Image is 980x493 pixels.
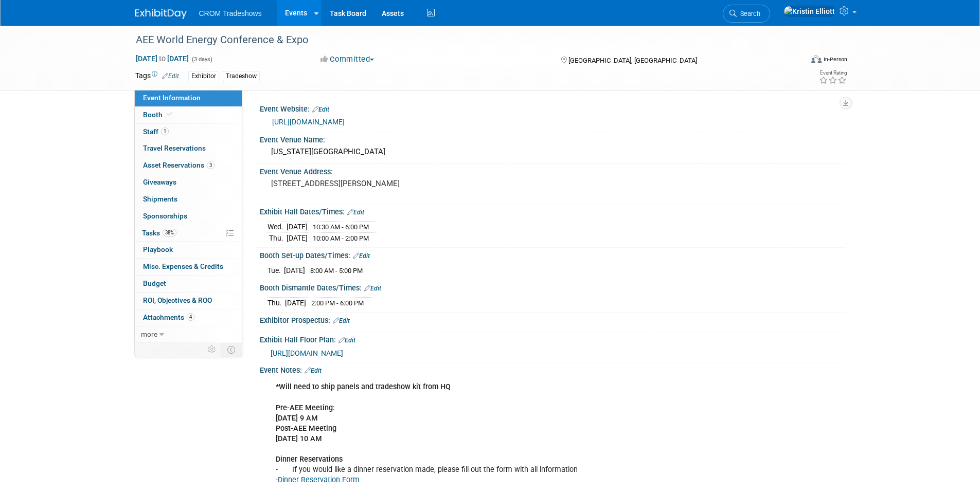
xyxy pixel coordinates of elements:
span: Attachments [143,313,194,321]
span: Travel Reservations [143,144,206,152]
a: Event Information [135,90,242,106]
a: Edit [347,209,364,216]
span: Giveaways [143,178,176,186]
img: ExhibitDay [135,9,187,19]
span: Asset Reservations [143,161,215,169]
i: Booth reservation complete [167,112,172,117]
span: 2:00 PM - 6:00 PM [311,299,364,307]
a: [URL][DOMAIN_NAME] [272,118,345,126]
span: Shipments [143,195,177,203]
td: [DATE] [285,298,306,308]
span: [GEOGRAPHIC_DATA], [GEOGRAPHIC_DATA] [568,57,697,64]
a: Attachments4 [135,309,242,326]
td: Tue. [268,265,284,276]
div: Event Notes: [260,362,845,376]
td: Tags [135,70,179,82]
span: 3 [207,161,215,169]
div: Event Venue Name: [260,132,845,145]
td: Thu. [268,233,287,244]
a: Budget [135,276,242,292]
a: Staff1 [135,124,242,140]
a: Edit [333,317,350,324]
a: Tasks38% [135,225,242,242]
span: Staff [143,127,169,136]
a: Search [723,5,770,23]
span: 8:00 AM - 5:00 PM [310,267,363,275]
td: Personalize Event Tab Strip [203,343,221,356]
b: Dinner Reservations [276,455,343,464]
span: 10:00 AM - 2:00 PM [313,234,369,242]
a: Playbook [135,242,242,258]
td: Thu. [268,298,285,308]
a: [URL][DOMAIN_NAME] [271,349,343,357]
a: Dinner Reservation Form [278,476,360,484]
span: Event Information [143,94,201,102]
img: Format-Inperson.png [811,55,822,63]
div: Booth Set-up Dates/Times: [260,248,845,261]
b: [DATE] 10 AM [276,434,322,443]
pre: [STREET_ADDRESS][PERSON_NAME] [271,179,492,188]
a: Edit [338,337,355,344]
span: Playbook [143,245,173,253]
span: Sponsorships [143,212,187,220]
div: Exhibit Hall Dates/Times: [260,204,845,217]
td: [DATE] [287,233,308,244]
button: Committed [317,54,378,65]
a: Edit [162,72,179,80]
div: Booth Dismantle Dates/Times: [260,280,845,294]
a: ROI, Objectives & ROO [135,293,242,309]
a: Misc. Expenses & Credits [135,259,242,275]
td: Toggle Event Tabs [221,343,242,356]
b: *Will need to ship panels and tradeshow kit from HQ Pre-AEE Meeting: [276,382,451,412]
span: Booth [143,111,174,119]
td: Wed. [268,222,287,233]
a: Travel Reservations [135,140,242,157]
div: Exhibitor Prospectus: [260,313,845,326]
span: Misc. Expenses & Credits [143,262,223,270]
span: [DATE] [DATE] [135,54,189,63]
span: (3 days) [191,56,212,63]
td: [DATE] [284,265,305,276]
a: Sponsorships [135,208,242,225]
span: more [141,330,157,338]
a: Giveaways [135,174,242,191]
div: Event Rating [819,70,847,76]
a: Booth [135,107,242,123]
a: Edit [305,367,322,374]
span: CROM Tradeshows [199,9,262,17]
div: Exhibitor [188,71,219,82]
span: Budget [143,279,166,287]
td: [DATE] [287,222,308,233]
a: Asset Reservations3 [135,157,242,174]
a: Shipments [135,191,242,208]
b: [DATE] 9 AM [276,414,318,423]
div: Exhibit Hall Floor Plan: [260,332,845,345]
span: 1 [161,127,169,135]
a: Edit [364,285,381,292]
span: 4 [187,313,194,321]
a: Edit [312,106,329,113]
div: AEE World Energy Conference & Expo [132,31,787,49]
a: more [135,326,242,343]
a: Edit [353,252,370,260]
span: ROI, Objectives & ROO [143,296,212,304]
span: 10:30 AM - 6:00 PM [313,223,369,231]
div: [US_STATE][GEOGRAPHIC_DATA] [268,144,838,160]
div: Event Format [742,53,848,69]
img: Kristin Elliott [783,6,835,17]
span: Search [737,10,760,17]
div: Tradeshow [223,71,260,82]
span: to [157,54,167,63]
b: Post-AEE Meeting [276,424,336,433]
div: Event Website: [260,101,845,115]
span: Tasks [142,229,176,237]
div: Event Venue Address: [260,164,845,177]
span: 38% [163,229,176,236]
div: In-Person [823,56,847,63]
